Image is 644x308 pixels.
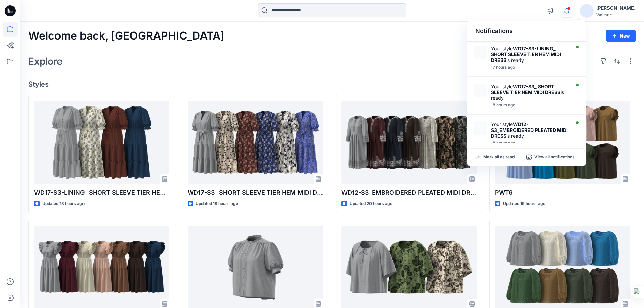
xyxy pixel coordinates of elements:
div: Your style is ready [491,84,569,101]
p: Mark all as read [483,154,515,160]
img: avatar [580,4,594,18]
p: WD12-S3_EMBROIDERED PLEATED MIDI DRESS [341,188,477,197]
h2: Welcome back, [GEOGRAPHIC_DATA] [28,30,224,42]
div: Monday, September 22, 2025 12:57 [491,141,569,145]
button: New [606,30,636,42]
p: View all notifications [534,154,575,160]
strong: WD12-S3_EMBROIDERED PLEATED MIDI DRESS [491,121,568,139]
strong: WD17-S3_ SHORT SLEEVE TIER HEM MIDI DRESS [491,84,560,95]
a: WD17-S3_ SHORT SLEEVE TIER HEM MIDI DRESS [188,101,323,184]
h2: Explore [28,56,63,67]
p: Updated 20 hours ago [350,200,392,207]
div: Your style is ready [491,121,569,139]
h4: Styles [28,80,636,88]
p: Updated 19 hours ago [503,200,545,207]
img: WD12-S3_EMBROIDERED PLEATED MIDI DRESS-(17-09-25) [474,121,487,135]
p: WD17-S3_ SHORT SLEEVE TIER HEM MIDI DRESS [188,188,323,197]
div: Your style is ready [491,46,569,63]
img: WD17-S3-LINING_ SHORT SLEEVE TIER HEM MIDI DRESS (12-09-25) [474,46,487,59]
a: WD17-S3-LINING_ SHORT SLEEVE TIER HEM MIDI DRESS [34,101,169,184]
a: WD12-S3_EMBROIDERED PLEATED MIDI DRESS [341,101,477,184]
strong: WD17-S3-LINING_ SHORT SLEEVE TIER HEM MIDI DRESS [491,46,561,63]
p: WD17-S3-LINING_ SHORT SLEEVE TIER HEM MIDI DRESS [34,188,169,197]
p: Updated 18 hours ago [42,200,85,207]
div: Monday, September 22, 2025 13:20 [491,103,569,108]
div: [PERSON_NAME] [596,4,636,12]
div: Walmart [596,12,636,17]
div: Notifications [467,21,586,42]
p: Updated 18 hours ago [196,200,238,207]
p: PWT6 [495,188,630,197]
img: WD17-S3_ SHORT SLEEVE TIER HEM MIDI DRESS (12-09-25) [474,84,487,97]
div: Monday, September 22, 2025 14:07 [491,65,569,70]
